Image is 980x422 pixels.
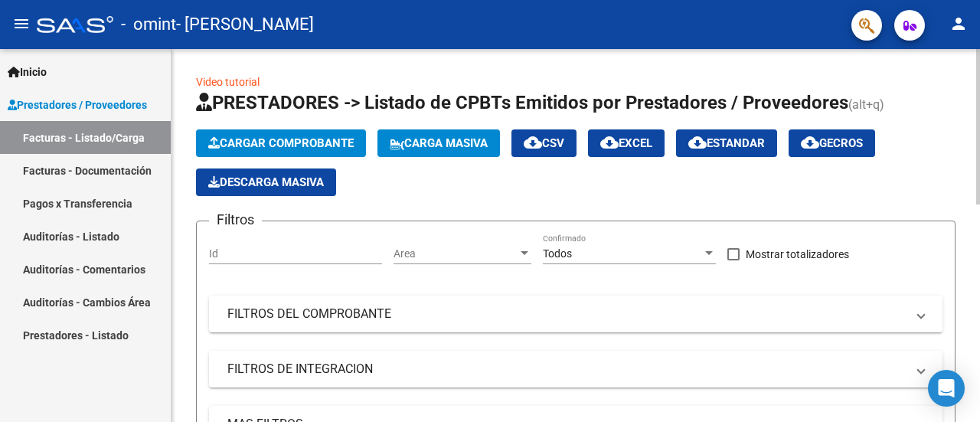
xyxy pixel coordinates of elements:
span: - [PERSON_NAME] [176,8,314,41]
mat-expansion-panel-header: FILTROS DE INTEGRACION [209,351,942,388]
span: - omint [121,8,176,41]
span: (alt+q) [848,97,884,112]
mat-panel-title: FILTROS DE INTEGRACION [227,361,906,378]
span: Todos [543,247,572,260]
span: Inicio [8,64,47,80]
app-download-masive: Descarga masiva de comprobantes (adjuntos) [196,168,336,196]
mat-expansion-panel-header: FILTROS DEL COMPROBANTE [209,296,942,332]
a: Video tutorial [196,76,260,88]
mat-icon: menu [12,15,31,33]
span: Cargar Comprobante [208,136,354,150]
h3: Filtros [209,209,262,231]
mat-icon: person [949,15,968,33]
button: Carga Masiva [377,129,500,157]
span: CSV [524,136,564,150]
button: Estandar [676,129,777,157]
button: EXCEL [588,129,665,157]
mat-icon: cloud_download [801,133,819,152]
div: Open Intercom Messenger [928,370,965,407]
mat-icon: cloud_download [600,133,619,152]
mat-panel-title: FILTROS DEL COMPROBANTE [227,306,906,322]
button: Cargar Comprobante [196,129,366,157]
span: Mostrar totalizadores [746,245,849,263]
button: Gecros [789,129,875,157]
span: PRESTADORES -> Listado de CPBTs Emitidos por Prestadores / Proveedores [196,92,848,113]
span: Estandar [688,136,765,150]
span: Prestadores / Proveedores [8,97,147,113]
button: CSV [511,129,577,157]
span: Area [394,247,518,260]
mat-icon: cloud_download [524,133,542,152]
span: Descarga Masiva [208,175,324,189]
mat-icon: cloud_download [688,133,707,152]
span: Carga Masiva [390,136,488,150]
button: Descarga Masiva [196,168,336,196]
span: EXCEL [600,136,652,150]
span: Gecros [801,136,863,150]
